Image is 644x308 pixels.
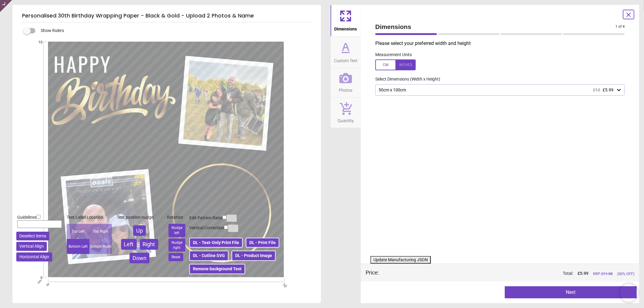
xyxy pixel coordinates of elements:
[168,239,185,252] button: Nudge right
[140,239,158,249] button: Right
[617,271,634,277] span: (50% OFF)
[67,224,89,239] div: Top Left
[375,40,630,47] p: Please select your preferred width and height
[505,286,637,298] button: Next
[16,252,52,262] button: Horizontal Align
[167,214,187,221] div: Rotation
[67,214,112,221] div: Text Label Location
[89,224,112,239] div: Top Right
[370,256,431,264] button: Update Manufacturing JSON
[17,215,37,220] span: Guidelines
[168,224,185,237] button: Nudge left
[620,284,638,302] iframe: Brevo live chat
[601,271,613,276] span: £ 11.98
[16,232,49,241] button: Deselect items
[121,239,137,249] button: Left
[22,10,311,22] h5: Personalised 30th Birthday Wrapping Paper - Black & Gold - Upload 2 Photos & Name
[370,76,440,82] label: Select Dimensions (Width x Height)
[388,271,634,277] div: Total:
[67,239,89,254] div: Bottom Left
[334,55,357,64] span: Custom Text
[31,40,43,45] span: 10
[89,239,112,254] div: Bottom Right
[189,251,229,261] button: DL - Cutline SVG
[133,225,146,236] button: Up
[331,68,361,97] button: Photos
[375,52,412,58] label: Measurement Units
[593,87,600,92] span: £12
[593,271,613,277] span: RRP
[378,87,616,93] div: 50cm x 100cm
[331,37,361,68] button: Custom Text
[246,238,279,248] button: DL - Print File
[603,87,614,92] span: £5.99
[335,23,357,32] span: Dimensions
[580,271,588,276] span: 5.99
[331,5,361,36] button: Dimensions
[339,84,353,94] span: Photos
[16,242,47,251] button: Vertical Align
[615,24,625,29] span: 1 of 4
[366,269,379,276] div: Price :
[117,214,162,221] div: Text position nudge
[168,253,183,261] button: Reset
[130,253,149,263] button: Down
[578,271,588,277] span: £
[331,98,361,128] button: Quantity
[232,251,276,261] button: DL - Product Image
[27,27,321,34] div: Show Rulers
[189,264,245,274] button: Remove background Test
[375,22,615,31] span: Dimensions
[338,115,354,124] span: Quantity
